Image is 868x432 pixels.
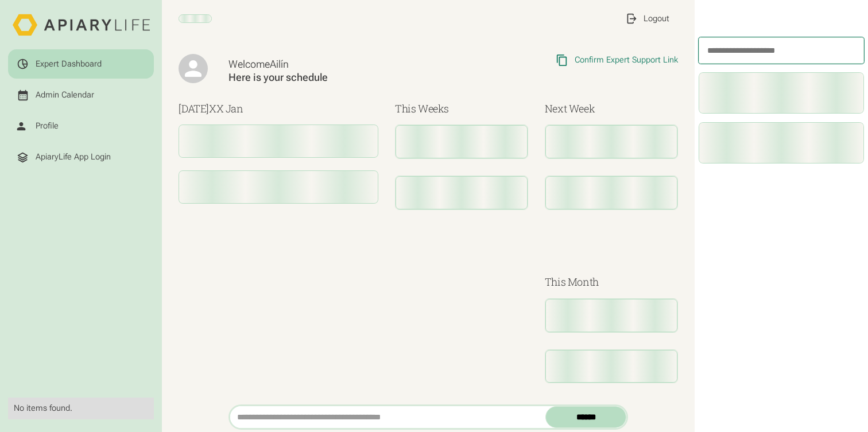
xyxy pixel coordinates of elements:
[545,101,678,116] h3: Next Week
[8,112,154,141] a: Profile
[36,90,94,100] div: Admin Calendar
[228,58,451,71] div: Welcome
[395,101,528,116] h3: This Weeks
[14,403,148,414] div: No items found.
[179,101,378,116] h3: [DATE]
[8,81,154,110] a: Admin Calendar
[36,59,102,69] div: Expert Dashboard
[575,55,678,65] div: Confirm Expert Support Link
[209,102,243,115] span: XX Jan
[545,274,678,290] h3: This Month
[8,143,154,172] a: ApiaryLife App Login
[270,58,289,70] span: Ailín
[644,14,669,24] div: Logout
[36,152,111,162] div: ApiaryLife App Login
[228,71,451,84] div: Here is your schedule
[36,121,59,131] div: Profile
[8,49,154,79] a: Expert Dashboard
[617,4,678,33] a: Logout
